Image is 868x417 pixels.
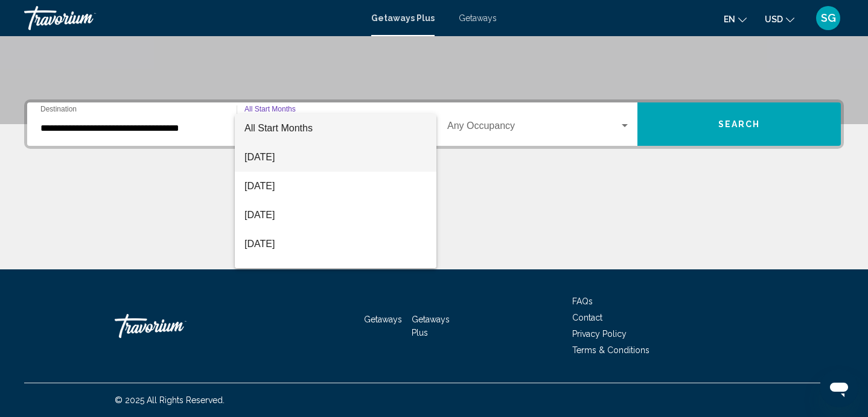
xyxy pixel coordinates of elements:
span: [DATE] [244,143,427,172]
span: [DATE] [244,259,427,287]
span: [DATE] [244,201,427,230]
span: All Start Months [244,123,313,133]
span: [DATE] [244,230,427,259]
iframe: Button to launch messaging window [820,369,858,407]
span: [DATE] [244,172,427,201]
